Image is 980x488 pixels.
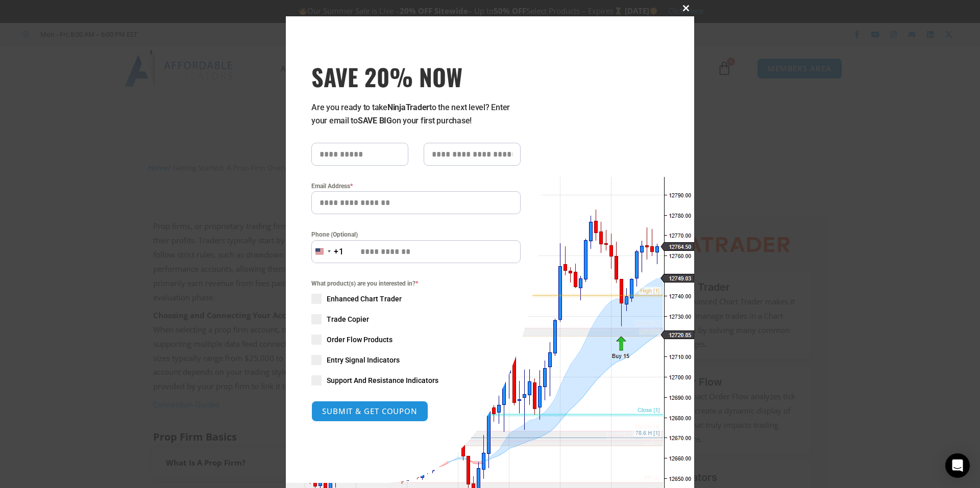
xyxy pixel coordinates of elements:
[387,102,429,112] strong: NinjaTrader
[311,314,521,324] label: Trade Copier
[311,229,521,240] label: Phone (Optional)
[311,401,428,422] button: SUBMIT & GET COUPON
[311,240,344,263] button: Selected country
[327,335,393,345] span: Order Flow Products
[311,355,521,365] label: Entry Signal Indicators
[945,453,970,478] div: Open Intercom Messenger
[311,278,521,289] span: What product(s) are you interested in?
[327,375,438,386] span: Support And Resistance Indicators
[311,294,521,304] label: Enhanced Chart Trader
[327,294,402,304] span: Enhanced Chart Trader
[334,245,344,259] div: +1
[358,116,392,125] strong: SAVE BIG
[311,181,521,191] label: Email Address
[311,335,521,345] label: Order Flow Products
[311,375,521,386] label: Support And Resistance Indicators
[311,101,521,127] p: Are you ready to take to the next level? Enter your email to on your first purchase!
[327,314,369,324] span: Trade Copier
[327,355,400,365] span: Entry Signal Indicators
[311,62,521,91] span: SAVE 20% NOW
